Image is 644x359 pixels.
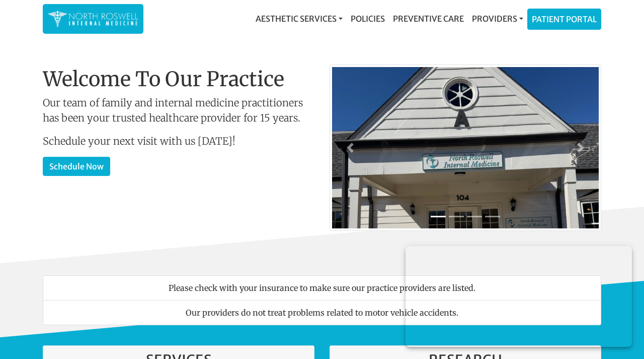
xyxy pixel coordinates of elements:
a: Providers [468,9,527,29]
li: Please check with your insurance to make sure our practice providers are listed. [43,275,601,301]
a: Preventive Care [389,9,468,29]
p: Our team of family and internal medicine practitioners has been your trusted healthcare provider ... [43,95,314,126]
li: Our providers do not treat problems related to motor vehicle accidents. [43,300,601,325]
a: Schedule Now [43,157,110,176]
a: Patient Portal [528,9,601,29]
a: Aesthetic Services [252,9,347,29]
h1: Welcome To Our Practice [43,67,314,91]
img: North Roswell Internal Medicine [48,9,138,29]
p: Schedule your next visit with us [DATE]! [43,134,314,149]
a: Policies [347,9,389,29]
